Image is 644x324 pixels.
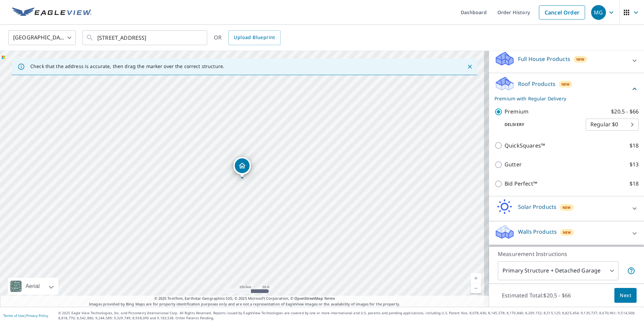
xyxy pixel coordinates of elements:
a: Current Level 17, Zoom In [471,273,481,283]
div: Solar ProductsNew [494,199,639,218]
div: Regular $0 [586,115,639,134]
img: EV Logo [12,7,92,18]
div: MG [591,5,606,20]
p: $20.5 - $66 [611,107,639,116]
span: Your report will include the primary structure and a detached garage if one exists. [627,267,635,275]
p: Full House Products [518,55,570,63]
p: | [3,314,48,318]
p: $18 [630,180,639,188]
p: Roof Products [518,80,555,88]
p: Walls Products [518,228,557,236]
div: Aerial [24,278,42,295]
span: New [563,230,571,235]
p: Measurement Instructions [498,250,635,258]
p: QuickSquares™ [505,141,545,150]
div: OR [214,30,281,45]
div: Full House ProductsNew [494,51,639,70]
a: Cancel Order [539,5,585,20]
button: Close [465,62,474,71]
p: Check that the address is accurate, then drag the marker over the correct structure. [30,63,224,69]
div: Dropped pin, building 1, Residential property, 311 E St Antioch, CA 94509 [233,157,251,178]
div: Roof ProductsNewPremium with Regular Delivery [494,76,639,102]
p: © 2025 Eagle View Technologies, Inc. and Pictometry International Corp. All Rights Reserved. Repo... [58,311,641,321]
p: $18 [630,141,639,150]
a: Upload Blueprint [228,30,280,45]
a: Current Level 17, Zoom Out [471,283,481,293]
div: Aerial [8,278,58,295]
span: Upload Blueprint [234,33,275,42]
p: Premium with Regular Delivery [494,95,631,102]
span: New [561,82,570,87]
div: [GEOGRAPHIC_DATA] [8,28,76,47]
a: Terms [324,296,335,301]
p: Premium [505,107,528,116]
a: Terms of Use [3,313,24,318]
span: New [576,57,585,62]
p: Delivery [494,122,586,128]
input: Search by address or latitude-longitude [97,28,193,47]
a: Privacy Policy [26,313,48,318]
p: Bid Perfect™ [505,180,537,188]
span: Next [620,291,631,300]
span: © 2025 TomTom, Earthstar Geographics SIO, © 2025 Microsoft Corporation, © [154,296,335,301]
div: Primary Structure + Detached Garage [498,261,618,280]
a: OpenStreetMap [294,296,323,301]
p: Gutter [505,160,522,169]
button: Next [614,288,637,303]
div: Walls ProductsNew [494,224,639,243]
p: $13 [630,160,639,169]
p: Estimated Total: $20.5 - $66 [496,288,576,303]
span: New [562,205,571,210]
p: Solar Products [518,203,556,211]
